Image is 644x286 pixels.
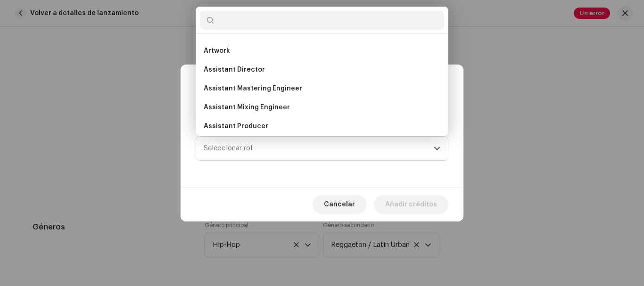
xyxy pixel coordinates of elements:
[200,98,444,117] li: Assistant Mixing Engineer
[200,41,444,60] li: Artwork
[385,195,437,214] span: Añadir créditos
[200,79,444,98] li: Assistant Mastering Engineer
[204,65,265,74] span: Assistant Director
[204,103,290,112] span: Assistant Mixing Engineer
[434,137,440,160] div: dropdown trigger
[204,84,302,93] span: Assistant Mastering Engineer
[313,195,366,214] button: Cancelar
[204,122,268,131] span: Assistant Producer
[204,46,230,56] span: Artwork
[204,137,434,160] span: Seleccionar rol
[324,195,355,214] span: Cancelar
[200,117,444,136] li: Assistant Producer
[200,60,444,79] li: Assistant Director
[374,195,448,214] button: Añadir créditos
